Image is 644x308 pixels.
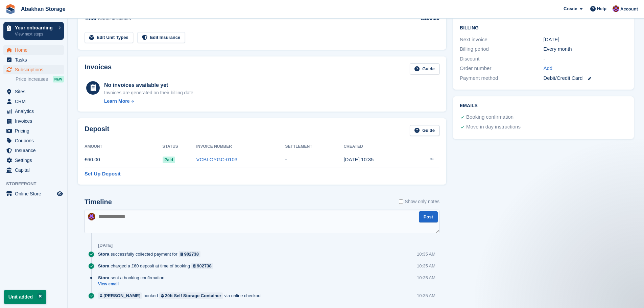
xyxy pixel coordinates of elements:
div: successfully collected payment for [98,251,204,257]
th: Settlement [285,141,344,152]
a: menu [3,65,64,74]
div: Discount [460,55,543,63]
a: menu [3,165,64,175]
span: Stora [98,263,109,269]
th: Invoice Number [196,141,285,152]
a: Set Up Deposit [85,170,121,178]
div: booked via online checkout [98,292,265,299]
a: 20ft Self Storage Container [159,292,223,299]
div: Billing period [460,45,543,53]
a: Price increases NEW [16,75,64,83]
div: 10:35 AM [417,292,435,299]
span: Total [85,16,96,21]
div: [DATE] [544,36,627,44]
a: menu [3,87,64,96]
a: Preview store [56,190,64,198]
span: Online Store [15,189,55,198]
span: Before discounts [98,17,131,21]
div: Order number [460,65,543,72]
a: [PERSON_NAME] [98,292,142,299]
div: 902738 [197,263,211,269]
div: 902738 [184,251,199,257]
span: Subscriptions [15,65,55,74]
td: - [285,152,344,167]
span: Create [564,5,577,12]
span: Tasks [15,55,55,65]
div: 10:35 AM [417,251,435,257]
th: Amount [85,141,163,152]
a: Edit Insurance [137,32,185,43]
div: 10:35 AM [417,263,435,269]
a: menu [3,146,64,155]
span: Storefront [6,181,67,187]
span: Account [620,6,638,13]
a: Edit Unit Types [85,32,133,43]
a: Add [544,65,553,72]
a: menu [3,106,64,116]
span: Insurance [15,146,55,155]
div: 20ft Self Storage Container [165,292,221,299]
div: NEW [53,76,64,82]
span: Paid [163,157,175,163]
div: Move in day instructions [466,123,521,131]
div: sent a booking confirmation [98,275,168,281]
label: Show only notes [399,198,439,205]
span: Pricing [15,126,55,136]
div: Every month [544,45,627,53]
a: menu [3,116,64,126]
h2: Billing [460,24,627,31]
img: stora-icon-8386f47178a22dfd0bd8f6a31ec36ba5ce8667c1dd55bd0f319d3a0aa187defe.svg [5,4,16,14]
span: Price increases [16,76,48,82]
a: menu [3,97,64,106]
span: Capital [15,165,55,175]
p: Your onboarding [15,25,55,30]
div: Payment method [460,74,543,82]
a: 902738 [179,251,201,257]
span: Sites [15,87,55,96]
h2: Invoices [85,63,112,74]
span: Home [15,45,55,55]
div: Learn More [104,98,129,105]
div: Invoices are generated on their billing date. [104,89,195,96]
a: Your onboarding View next steps [3,22,64,40]
span: Settings [15,156,55,165]
a: menu [3,126,64,136]
span: Help [597,5,606,12]
span: CRM [15,97,55,106]
span: Coupons [15,136,55,145]
a: menu [3,136,64,145]
div: [PERSON_NAME] [103,292,140,299]
a: Learn More [104,98,195,105]
span: Invoices [15,116,55,126]
a: menu [3,189,64,198]
a: menu [3,156,64,165]
time: 2025-09-22 09:35:09 UTC [343,157,374,162]
a: VCBLOYGC-0103 [196,157,237,162]
a: Abakhan Storage [18,3,68,15]
a: menu [3,45,64,55]
div: [DATE] [98,243,113,248]
a: Guide [410,63,439,74]
input: Show only notes [399,198,403,205]
p: View next steps [15,31,55,37]
p: Unit added [4,290,46,304]
a: View email [98,281,168,287]
a: Guide [410,125,439,136]
button: Post [419,211,438,222]
div: 10:35 AM [417,275,435,281]
span: Stora [98,251,109,257]
a: menu [3,55,64,65]
h2: Deposit [85,125,109,136]
h2: Timeline [85,198,112,206]
div: No invoices available yet [104,81,195,89]
div: - [544,55,627,63]
div: Debit/Credit Card [544,74,627,82]
div: Next invoice [460,36,543,44]
td: £60.00 [85,152,163,167]
span: Stora [98,275,109,281]
span: Analytics [15,106,55,116]
th: Created [343,141,408,152]
h2: Emails [460,103,627,109]
th: Status [163,141,196,152]
img: William Abakhan [613,5,619,12]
